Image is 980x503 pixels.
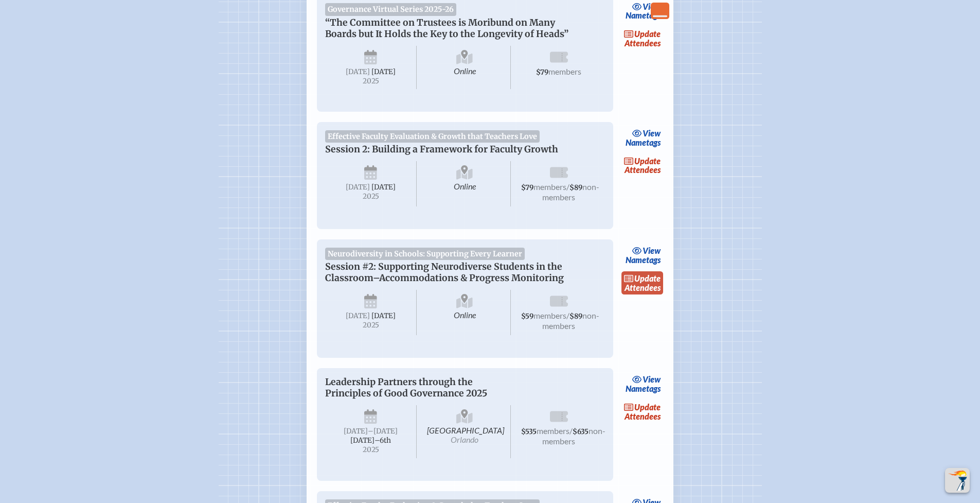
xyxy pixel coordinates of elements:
span: view [643,128,661,138]
span: [DATE] [346,311,370,320]
a: viewNametags [623,372,664,396]
a: updateAttendees [621,400,664,424]
span: update [634,273,661,283]
span: [GEOGRAPHIC_DATA] [419,405,511,458]
span: Online [419,46,511,89]
button: Scroll Top [945,468,970,493]
a: viewNametags [623,126,664,150]
span: Online [419,290,511,335]
span: non-members [542,182,599,202]
span: Session #2: Supporting Neurodiverse Students in the Classroom–Accommodations & Progress Monitoring [325,261,564,284]
span: Online [419,161,511,206]
span: members [533,310,566,320]
a: updateAttendees [621,271,664,295]
a: updateAttendees [621,154,664,178]
span: Leadership Partners through the Principles of Good Governance 2025 [325,376,487,399]
span: 2025 [333,446,408,454]
span: [DATE] [371,67,396,76]
span: / [566,182,569,192]
span: $89 [569,183,582,192]
span: members [537,426,569,436]
span: $635 [573,427,589,436]
span: Session 2: Building a Framework for Faculty Growth [325,144,558,155]
span: $89 [569,312,582,321]
span: / [566,310,569,320]
span: update [634,402,661,412]
span: update [634,29,661,39]
span: $79 [521,183,533,192]
span: [DATE] [344,427,368,436]
span: $535 [521,427,537,436]
span: members [548,66,581,76]
span: [DATE] [346,67,370,76]
span: view [643,2,661,11]
span: [DATE] [346,183,370,192]
span: Governance Virtual Series 2025-26 [325,3,457,15]
span: “The Committee on Trustees is Moribund on Many Boards but It Holds the Key to the Longevity of He... [325,17,568,40]
span: –[DATE] [368,427,398,436]
span: / [569,426,573,436]
span: members [533,182,566,192]
img: To the top [947,470,968,491]
span: non-members [542,426,605,446]
span: Neurodiversity in Schools: Supporting Every Learner [325,248,525,260]
span: 2025 [333,193,408,200]
span: non-members [542,310,599,331]
span: $59 [521,312,533,321]
a: viewNametags [623,244,664,267]
span: $79 [536,68,548,77]
span: view [643,246,661,255]
span: 2025 [333,77,408,85]
span: view [643,374,661,384]
span: Effective Faculty Evaluation & Growth that Teachers Love [325,130,540,143]
span: 2025 [333,321,408,329]
a: updateAttendees [621,27,664,50]
span: update [634,156,661,166]
span: [DATE] [371,311,396,320]
span: Orlando [451,435,478,444]
span: [DATE] [371,183,396,192]
span: [DATE]–⁠6th [350,436,391,445]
